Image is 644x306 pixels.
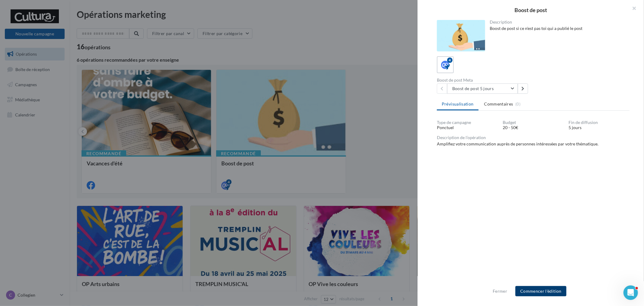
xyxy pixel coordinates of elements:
button: Boost de post 5 jours [447,83,518,94]
div: Fin de diffusion [569,120,630,125]
div: Boost de post si ce n'est pas toi qui a publié le post [490,25,625,31]
iframe: Intercom live chat [623,285,638,300]
div: Description [490,20,625,24]
div: Type de campagne [437,120,498,125]
button: Commencer l'édition [515,286,566,296]
span: Commentaires [484,101,513,107]
button: Fermer [490,288,510,295]
div: Boost de post [427,7,634,13]
div: 20 - 50€ [503,125,564,131]
div: Description de l’opération [437,135,630,140]
div: Ponctuel [437,125,498,131]
div: 5 jours [569,125,630,131]
span: (0) [515,102,521,106]
div: 4 [447,57,453,63]
div: Boost de post Meta [437,78,531,82]
div: Amplifiez votre communication auprès de personnes intéressées par votre thématique. [437,141,630,147]
div: Budget [503,120,564,125]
